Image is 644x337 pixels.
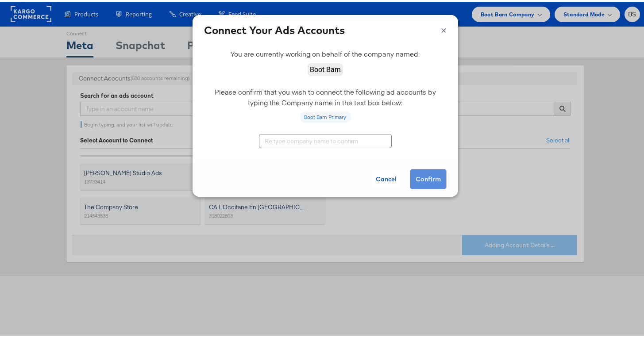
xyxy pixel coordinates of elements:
input: Re type company name to confirm [259,132,392,146]
p: Please confirm that you wish to connect the following ad accounts by typing the Company name in t... [204,85,447,106]
img: Boot Barn [308,61,343,74]
div: Boot Barn Primary [300,110,351,121]
button: Cancel [370,168,402,187]
button: × [441,21,447,34]
p: You are currently working on behalf of the company named: [204,47,447,57]
h4: Connect Your Ads Accounts [204,21,447,36]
